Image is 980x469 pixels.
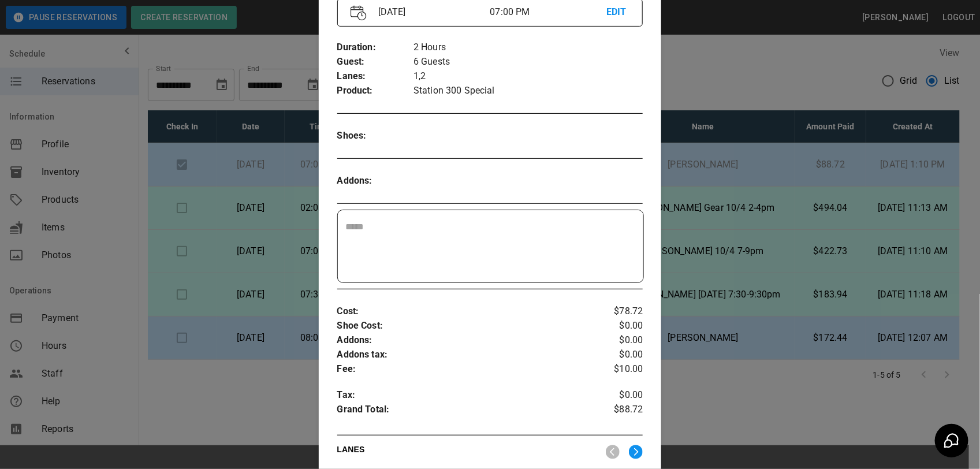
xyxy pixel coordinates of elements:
[337,388,593,403] p: Tax :
[337,333,593,348] p: Addons :
[337,319,593,333] p: Shoe Cost :
[592,388,643,403] p: $0.00
[606,445,620,459] img: nav_left.svg
[337,55,413,69] p: Guest :
[592,403,643,420] p: $88.72
[337,403,593,420] p: Grand Total :
[606,5,629,20] p: EDIT
[592,333,643,348] p: $0.00
[337,174,413,188] p: Addons :
[490,5,606,19] p: 07:00 PM
[413,69,643,84] p: 1,2
[337,304,593,319] p: Cost :
[629,445,643,459] img: right.svg
[592,319,643,333] p: $0.00
[413,40,643,55] p: 2 Hours
[337,40,413,55] p: Duration :
[413,84,643,98] p: Station 300 Special
[374,5,490,19] p: [DATE]
[337,84,413,98] p: Product :
[592,362,643,377] p: $10.00
[337,444,597,460] p: LANES
[337,348,593,362] p: Addons tax :
[337,129,413,143] p: Shoes :
[592,348,643,362] p: $0.00
[351,5,367,21] img: Vector
[337,69,413,84] p: Lanes :
[592,304,643,319] p: $78.72
[337,362,593,377] p: Fee :
[413,55,643,69] p: 6 Guests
